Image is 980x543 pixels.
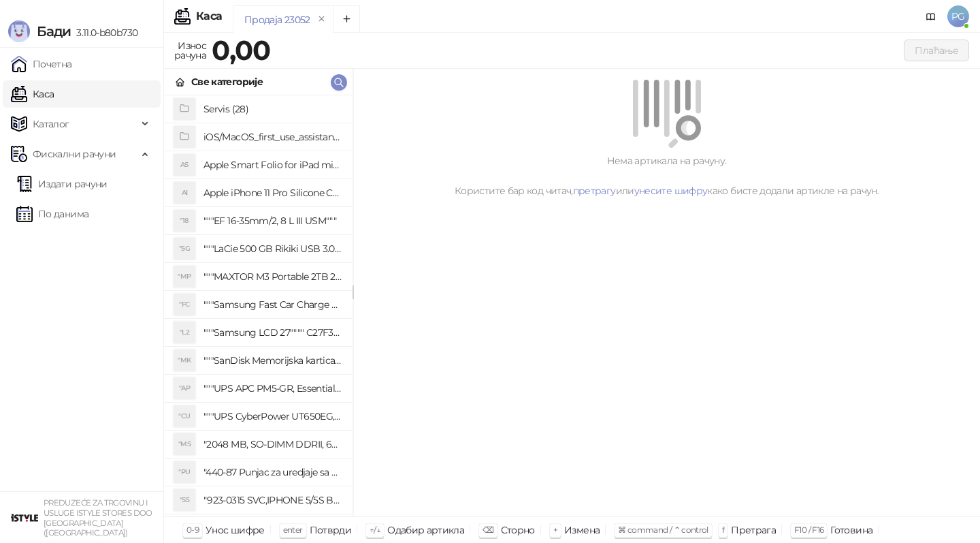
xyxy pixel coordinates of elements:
[370,525,380,535] span: ↑/↓
[203,405,342,427] h4: """UPS CyberPower UT650EG, 650VA/360W , line-int., s_uko, desktop"""
[8,20,30,42] img: Logo
[174,433,195,455] div: "MS
[244,12,310,27] div: Продаја 23052
[731,521,776,539] div: Претрага
[33,110,69,138] span: Каталог
[618,525,708,535] span: ⌘ command / ⌃ control
[283,525,303,535] span: enter
[186,525,199,535] span: 0-9
[37,23,71,40] span: Бади
[174,405,195,427] div: "CU
[174,182,195,204] div: AI
[174,377,195,399] div: "AP
[203,377,342,399] h4: """UPS APC PM5-GR, Essential Surge Arrest,5 utic_nica"""
[203,461,342,483] h4: "440-87 Punjac za uredjaje sa micro USB portom 4/1, Stand."
[16,200,88,228] a: По данима
[206,521,265,539] div: Унос шифре
[203,294,342,315] h4: """Samsung Fast Car Charge Adapter, brzi auto punja_, boja crna"""
[174,350,195,371] div: "MK
[564,521,600,539] div: Измена
[203,98,342,120] h4: Servis (28)
[203,182,342,204] h4: Apple iPhone 11 Pro Silicone Case - Black
[203,433,342,455] h4: "2048 MB, SO-DIMM DDRII, 667 MHz, Napajanje 1,8 0,1 V, Latencija CL5"
[203,266,342,288] h4: """MAXTOR M3 Portable 2TB 2.5"""" crni eksterni hard disk HX-M201TCB/GM"""
[370,153,964,198] div: Нема артикала на рачуну. Користите бар код читач, или како бисте додали артикле на рачун.
[920,5,942,27] a: Документација
[174,238,195,260] div: "5G
[501,521,535,539] div: Сторно
[203,210,342,232] h4: """EF 16-35mm/2, 8 L III USM"""
[174,210,195,232] div: "18
[483,525,493,535] span: ⌫
[313,14,331,25] button: remove
[722,525,724,535] span: f
[44,498,152,538] small: PREDUZEĆE ZA TRGOVINU I USLUGE ISTYLE STORES DOO [GEOGRAPHIC_DATA] ([GEOGRAPHIC_DATA])
[203,489,342,511] h4: "923-0315 SVC,IPHONE 5/5S BATTERY REMOVAL TRAY Držač za iPhone sa kojim se otvara display
[191,74,263,89] div: Све категорије
[203,238,342,260] h4: """LaCie 500 GB Rikiki USB 3.0 / Ultra Compact & Resistant aluminum / USB 3.0 / 2.5"""""""
[71,27,137,39] span: 3.11.0-b80b730
[794,525,823,535] span: F10 / F16
[904,40,969,61] button: Плаћање
[174,489,195,511] div: "S5
[33,140,116,168] span: Фискални рачуни
[634,185,708,197] a: унесите шифру
[203,154,342,176] h4: Apple Smart Folio for iPad mini (A17 Pro) - Sage
[174,294,195,315] div: "FC
[573,185,616,197] a: претрагу
[171,37,209,64] div: Износ рачуна
[11,80,54,108] a: Каса
[11,504,38,531] img: 64x64-companyLogo-77b92cf4-9946-4f36-9751-bf7bb5fd2c7d.png
[553,525,557,535] span: +
[212,33,270,67] strong: 0,00
[164,95,353,516] div: grid
[174,154,195,176] div: AS
[174,461,195,483] div: "PU
[203,350,342,371] h4: """SanDisk Memorijska kartica 256GB microSDXC sa SD adapterom SDSQXA1-256G-GN6MA - Extreme PLUS, ...
[174,322,195,343] div: "L2
[387,521,464,539] div: Одабир артикла
[174,266,195,288] div: "MP
[196,11,222,22] div: Каса
[203,126,342,148] h4: iOS/MacOS_first_use_assistance (4)
[11,50,72,78] a: Почетна
[333,5,360,33] button: Add tab
[16,170,108,198] a: Издати рачуни
[203,322,342,343] h4: """Samsung LCD 27"""" C27F390FHUXEN"""
[310,521,352,539] div: Потврди
[830,521,872,539] div: Готовина
[947,5,969,27] span: PG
